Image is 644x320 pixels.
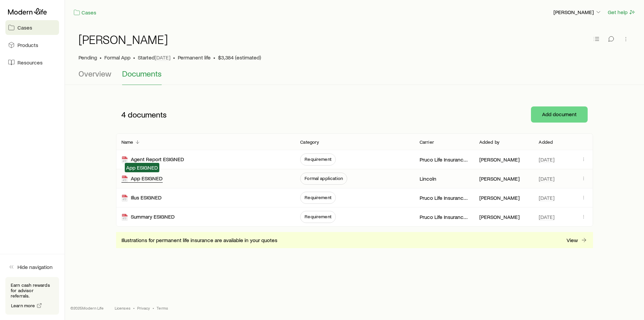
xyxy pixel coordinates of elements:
[420,175,436,182] p: Lincoln
[100,54,102,61] span: •
[115,305,130,311] a: Licenses
[567,237,578,243] p: View
[78,54,97,61] p: Pending
[213,54,215,61] span: •
[420,139,434,145] p: Carrier
[539,156,554,163] span: [DATE]
[78,69,631,85] div: Case details tabs
[5,55,59,70] a: Resources
[531,106,588,123] button: Add document
[178,54,211,61] span: Permanent life
[11,303,35,308] span: Learn more
[128,110,167,119] span: documents
[173,54,175,61] span: •
[122,69,162,78] span: Documents
[5,277,59,315] div: Earn cash rewards for advisor referrals.Learn more
[153,305,154,311] span: •
[121,110,126,119] span: 4
[78,69,111,78] span: Overview
[305,156,331,162] span: Requirement
[17,264,53,270] span: Hide navigation
[553,9,602,15] p: [PERSON_NAME]
[138,54,170,61] p: Started
[479,214,520,220] p: [PERSON_NAME]
[104,54,130,61] span: Formal App
[539,194,554,201] span: [DATE]
[566,236,588,244] a: View
[11,282,54,299] p: Earn cash rewards for advisor referrals.
[17,24,32,31] span: Cases
[121,175,163,183] div: App ESIGNED
[539,175,554,182] span: [DATE]
[73,9,97,16] a: Cases
[121,237,277,243] span: Illustrations for permanent life insurance are available in your quotes
[155,54,170,61] span: [DATE]
[70,305,104,311] p: © 2025 Modern Life
[17,42,38,48] span: Products
[121,194,162,202] div: Illus ESIGNED
[5,260,59,274] button: Hide navigation
[607,8,636,16] button: Get help
[420,214,469,220] p: Pruco Life Insurance Company
[420,156,469,163] p: Pruco Life Insurance Company
[305,195,331,200] span: Requirement
[553,8,602,16] button: [PERSON_NAME]
[133,305,135,311] span: •
[121,156,184,164] div: Agent Report ESIGNED
[479,175,520,182] p: [PERSON_NAME]
[218,54,261,61] span: $3,384 (estimated)
[5,38,59,52] a: Products
[121,213,175,221] div: Summary ESIGNED
[300,139,319,145] p: Category
[78,33,168,46] h1: [PERSON_NAME]
[305,176,343,181] span: Formal application
[539,139,553,145] p: Added
[157,305,168,311] a: Terms
[305,214,331,219] span: Requirement
[420,194,469,201] p: Pruco Life Insurance Company
[17,59,43,66] span: Resources
[137,305,150,311] a: Privacy
[539,214,554,220] span: [DATE]
[479,156,520,163] p: [PERSON_NAME]
[133,54,135,61] span: •
[5,20,59,35] a: Cases
[479,139,499,145] p: Added by
[479,194,520,201] p: [PERSON_NAME]
[121,139,133,145] p: Name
